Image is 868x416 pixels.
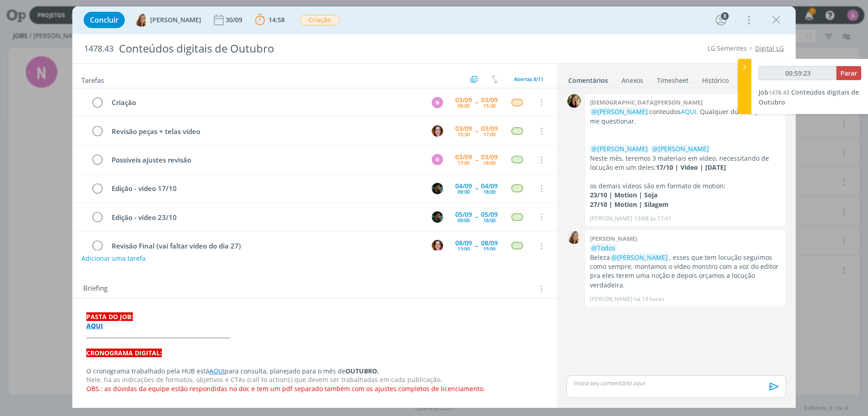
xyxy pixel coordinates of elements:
strong: 17/10 | Vídeo | [DATE] [656,163,726,172]
div: 17:00 [483,132,495,137]
div: 08/09 [455,240,472,246]
p: os demais vídeos são em formato de motion: [590,182,781,191]
span: @[PERSON_NAME] [591,144,648,153]
div: 03/09 [455,97,472,103]
strong: CRONOGRAMA DIGITAL: [86,349,162,357]
a: Timesheet [656,72,689,85]
button: Adicionar uma tarefa [81,250,146,267]
div: Revisão Final (vai faltar vídeo do dia 27) [108,240,423,252]
div: N [432,97,443,108]
div: 15:30 [458,132,470,137]
img: V [567,230,581,244]
span: -- [475,243,478,249]
div: 04/09 [481,183,498,189]
div: 08/09 [481,240,498,246]
p: conteúdos . Qualquer dúvida, pode me questionar. [590,107,781,126]
div: 17:00 [458,160,470,165]
div: 13:00 [458,246,470,251]
div: dialog [72,6,796,408]
div: N [432,154,443,165]
div: 18:00 [483,218,495,223]
div: Anexos [622,76,643,85]
span: -- [475,99,478,105]
div: 15:00 [483,246,495,251]
a: AQUI [86,321,103,330]
strong: OUTUBRO. [345,367,379,375]
a: AQUI [681,107,696,116]
span: 1478.43 [84,44,113,54]
button: 8 [714,13,728,27]
button: B [430,239,444,253]
div: Edição - vídeo 17/10 [108,183,423,194]
p: O cronograma trabalhado pela HUB está para consulta, planejado para o mês de [86,367,543,376]
span: [PERSON_NAME] [150,17,201,23]
button: V[PERSON_NAME] [135,13,201,27]
span: @[PERSON_NAME] [591,107,648,116]
strong: 23/10 | Motion | Soja [590,191,657,199]
span: 1478.43 [769,88,789,96]
span: Tarefas [81,74,104,85]
img: V [135,13,148,27]
img: B [432,125,443,137]
div: 04/09 [455,183,472,189]
div: 18:00 [483,160,495,165]
span: @Todos [591,244,615,252]
strong: _____________________________________________________ [86,330,230,339]
span: Parar [840,69,857,77]
a: LG Sementes [708,44,747,53]
span: Criação [300,15,340,25]
div: 03/09 [481,97,498,103]
div: Edição - vídeo 23/10 [108,212,423,223]
div: 8 [721,12,729,20]
img: K [432,183,443,194]
b: [DEMOGRAPHIC_DATA][PERSON_NAME] [590,98,703,106]
button: Criação [299,14,340,26]
button: Parar [836,66,861,80]
div: 05/09 [455,211,472,218]
button: K [430,210,444,224]
button: N [430,153,444,167]
span: Abertas 8/11 [514,76,543,82]
p: [PERSON_NAME] [590,295,632,303]
span: há 19 horas [634,295,664,303]
button: B [430,124,444,138]
div: Revisão peças + telas vídeo [108,126,423,137]
div: Conteúdos digitais de Outubro [115,38,489,60]
div: 03/09 [455,125,472,132]
span: -- [475,157,478,163]
div: 30/09 [226,17,244,23]
a: Job1478.43Conteúdos digitais de Outubro [759,88,859,106]
div: 03/09 [481,154,498,160]
img: C [567,94,581,108]
p: Beleza , esses que tem locução seguimos como sempre, montamos o vídeo monstro com a voz do editor... [590,253,781,290]
span: Nele, há as indicações de formatos, objetivos e CTAs (call to actions) que devem ser trabalhadas ... [86,375,442,384]
div: 05/09 [481,211,498,218]
span: 13/08 às 17:41 [634,215,671,223]
div: 18:00 [483,189,495,194]
strong: 27/10 | Motion | Silagem [590,200,669,209]
span: -- [475,185,478,191]
img: B [432,240,443,251]
span: OBS.: as dúvidas da equipe estão respondidas no doc e tem um pdf separado também com os ajustes c... [86,384,485,393]
b: [PERSON_NAME] [590,234,637,243]
div: 03/09 [455,154,472,160]
button: N [430,96,444,109]
div: 03/09 [481,125,498,132]
span: -- [475,128,478,134]
span: @[PERSON_NAME] [652,144,709,153]
div: 09:00 [458,218,470,223]
p: [PERSON_NAME] [590,215,632,223]
div: Criação [108,97,423,108]
span: -- [475,214,478,220]
p: Neste mês, teremos 3 materiais em vídeo, necessitando de locução em um deles: [590,154,781,172]
img: arrow-down-up.svg [491,75,498,83]
button: K [430,182,444,195]
strong: PASTA DO JOB: [86,312,133,321]
a: AQUI [209,367,225,375]
button: 14:58 [253,13,287,27]
a: Comentários [568,72,609,85]
span: @[PERSON_NAME] [611,253,668,262]
a: Histórico [702,72,729,85]
div: 09:00 [458,189,470,194]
